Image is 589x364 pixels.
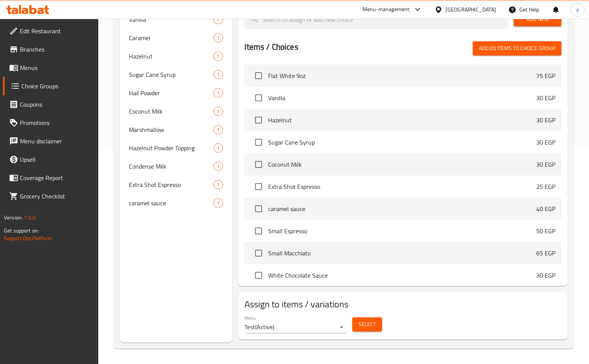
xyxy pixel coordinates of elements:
p: 30 EGP [536,93,555,102]
p: 30 EGP [536,160,555,169]
span: Select [358,320,376,329]
span: Coconut Milk [268,160,536,169]
div: [GEOGRAPHIC_DATA] [446,5,496,14]
p: 30 EGP [536,115,555,125]
span: Condense Milk [129,162,214,171]
span: 1 [214,200,223,207]
a: Promotions [3,114,98,132]
span: Choice Groups [21,81,92,91]
span: Menu disclaimer [20,136,92,146]
div: Choices [213,70,223,79]
h2: Items / Choices [244,41,298,53]
button: Add New [514,12,561,26]
span: 1 [214,34,223,42]
span: Extra Shot Espresso [268,182,536,191]
a: Upsell [3,150,98,169]
div: Choices [213,52,223,61]
span: Caramel [129,33,214,42]
span: Select choice [251,134,267,150]
span: caramel sauce [129,198,214,208]
a: Edit Restaurant [3,22,98,40]
input: search [244,10,508,29]
span: 1 [214,71,223,78]
div: Choices [213,88,223,97]
a: Coupons [3,95,98,114]
span: Sugar Cane Syrup [268,138,536,147]
span: 1 [214,181,223,188]
span: Coupons [20,100,92,109]
p: 30 EGP [536,271,555,280]
div: Marshmallow1 [120,120,233,139]
div: Choices [213,15,223,24]
span: 1 [214,145,223,152]
span: Flat White 9oz [268,71,536,80]
div: Coconut Milk1 [120,102,233,120]
div: Choices [213,162,223,171]
span: a [576,5,579,14]
div: Choices [213,198,223,208]
span: Version: [4,213,23,223]
a: Coverage Report [3,169,98,187]
a: Choice Groups [3,77,98,95]
span: Hazelnut Powder Topping [129,143,214,153]
span: Select choice [251,223,267,239]
span: Hail Powder [129,88,214,97]
a: Support.OpsPlatform [4,233,52,243]
span: White Chocolate Sauce [268,271,536,280]
span: Small Macchiato [268,249,536,258]
span: Coconut Milk [129,107,214,116]
span: 1 [214,53,223,60]
span: Extra Shot Espresso [129,180,214,189]
div: Choices [213,180,223,189]
div: Menu-management [363,5,410,14]
span: Vanilla [268,93,536,102]
span: Hazelnut [129,52,214,61]
span: Vanilla [129,15,214,24]
span: 1 [214,16,223,23]
span: 1 [214,89,223,97]
h2: Assign to items / variations [244,298,561,310]
div: Hazelnut1 [120,47,233,65]
p: 65 EGP [536,249,555,258]
p: 25 EGP [536,182,555,191]
div: Choices [213,143,223,153]
div: Hazelnut Powder Topping1 [120,139,233,157]
span: Select choice [251,267,267,283]
span: Coverage Report [20,173,92,182]
span: Select choice [251,68,267,84]
div: Caramel1 [120,29,233,47]
span: Select choice [251,112,267,128]
span: Get support on: [4,226,39,236]
p: 75 EGP [536,71,555,80]
span: Menus [20,63,92,72]
p: 30 EGP [536,138,555,147]
p: 50 EGP [536,226,555,236]
a: Menus [3,58,98,77]
span: Marshmallow [129,125,214,134]
button: Add (0) items to choice group [473,41,561,55]
div: Condense Milk1 [120,157,233,175]
span: 1.0.0 [24,213,36,223]
span: Add New [520,15,555,24]
span: caramel sauce [268,204,536,213]
a: Branches [3,40,98,58]
a: Grocery Checklist [3,187,98,205]
span: 1 [214,108,223,115]
div: Extra Shot Espresso1 [120,175,233,194]
span: Edit Restaurant [20,26,92,36]
span: Small Espresso [268,226,536,236]
div: Choices [213,107,223,116]
span: Grocery Checklist [20,192,92,201]
span: Sugar Cane Syrup [129,70,214,79]
div: Choices [213,125,223,134]
span: 1 [214,126,223,133]
a: Menu disclaimer [3,132,98,150]
label: Menu [244,316,255,320]
span: Upsell [20,155,92,164]
p: 40 EGP [536,204,555,213]
div: caramel sauce1 [120,194,233,212]
span: Add (0) items to choice group [479,44,555,53]
div: Test(Active) [244,321,346,333]
div: Sugar Cane Syrup1 [120,65,233,84]
div: Hail Powder1 [120,84,233,102]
